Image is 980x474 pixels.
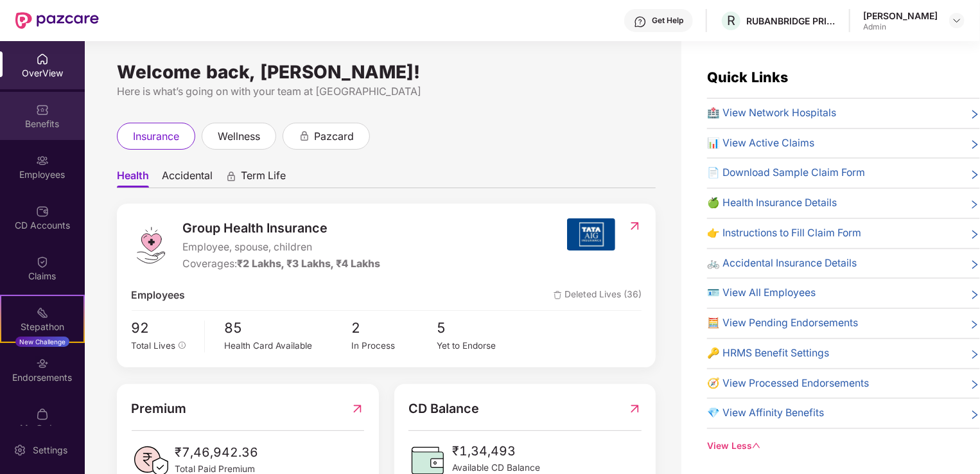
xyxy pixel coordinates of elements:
[452,441,540,461] span: ₹1,34,493
[970,348,980,362] span: right
[351,339,436,353] div: In Process
[863,22,938,32] div: Admin
[554,288,642,304] span: Deleted Lives (36)
[117,169,149,188] span: Health
[218,128,260,145] span: wellness
[970,378,980,392] span: right
[707,136,814,152] span: 📊 View Active Claims
[707,195,837,211] span: 🍏 Health Insurance Details
[970,318,980,331] span: right
[652,15,683,26] div: Get Help
[241,169,286,188] span: Term Life
[970,198,980,211] span: right
[162,169,213,188] span: Accidental
[224,339,352,353] div: Health Card Available
[36,205,49,218] img: svg+xml;base64,PHN2ZyBpZD0iQ0RfQWNjb3VudHMiIGRhdGEtbmFtZT0iQ0QgQWNjb3VudHMiIHhtbG5zPSJodHRwOi8vd3...
[707,376,869,392] span: 🧭 View Processed Endorsements
[707,405,824,421] span: 💎 View Affinity Benefits
[117,83,656,100] div: Here is what’s going on with your team at [GEOGRAPHIC_DATA]
[132,399,187,419] span: Premium
[132,226,170,265] img: logo
[970,138,980,152] span: right
[707,439,980,453] div: View Less
[707,346,829,362] span: 🔑 HRMS Benefit Settings
[634,15,647,28] img: svg+xml;base64,PHN2ZyBpZD0iSGVscC0zMngzMiIgeG1sbnM9Imh0dHA6Ly93d3cudzMub3JnLzIwMDAvc3ZnIiB3aWR0aD...
[437,339,521,353] div: Yet to Endorse
[1,320,83,333] div: Stepathon
[970,258,980,272] span: right
[408,399,479,419] span: CD Balance
[225,170,237,182] div: animation
[36,256,49,268] img: svg+xml;base64,PHN2ZyBpZD0iQ2xhaW0iIHhtbG5zPSJodHRwOi8vd3d3LnczLm9yZy8yMDAwL3N2ZyIgd2lkdGg9IjIwIi...
[707,165,865,181] span: 📄 Download Sample Claim Form
[36,306,49,319] img: svg+xml;base64,PHN2ZyB4bWxucz0iaHR0cDovL3d3dy53My5vcmcvMjAwMC9zdmciIHdpZHRoPSIyMSIgaGVpZ2h0PSIyMC...
[29,444,71,457] div: Settings
[36,103,49,116] img: svg+xml;base64,PHN2ZyBpZD0iQmVuZWZpdHMiIHhtbG5zPSJodHRwOi8vd3d3LnczLm9yZy8yMDAwL3N2ZyIgd2lkdGg9Ij...
[707,105,836,121] span: 🏥 View Network Hospitals
[970,168,980,181] span: right
[238,258,381,270] span: ₹2 Lakhs, ₹3 Lakhs, ₹4 Lakhs
[351,317,436,339] span: 2
[13,444,26,457] img: svg+xml;base64,PHN2ZyBpZD0iU2V0dGluZy0yMHgyMCIgeG1sbnM9Imh0dHA6Ly93d3cudzMub3JnLzIwMDAvc3ZnIiB3aW...
[36,357,49,370] img: svg+xml;base64,PHN2ZyBpZD0iRW5kb3JzZW1lbnRzIiB4bWxucz0iaHR0cDovL3d3dy53My5vcmcvMjAwMC9zdmciIHdpZH...
[117,67,656,77] div: Welcome back, [PERSON_NAME]!
[707,69,788,85] span: Quick Links
[15,337,69,347] div: New Challenge
[628,399,642,419] img: RedirectIcon
[132,340,176,351] span: Total Lives
[314,128,354,145] span: pazcard
[36,154,49,167] img: svg+xml;base64,PHN2ZyBpZD0iRW1wbG95ZWVzIiB4bWxucz0iaHR0cDovL3d3dy53My5vcmcvMjAwMC9zdmciIHdpZHRoPS...
[746,15,836,27] div: RUBANBRIDGE PRIVATE LIMITED
[351,399,364,419] img: RedirectIcon
[183,256,381,272] div: Coverages:
[224,317,352,339] span: 85
[183,218,381,238] span: Group Health Insurance
[752,441,761,450] span: down
[132,288,186,304] span: Employees
[15,12,99,29] img: New Pazcare Logo
[175,443,259,462] span: ₹7,46,942.36
[554,291,562,299] img: deleteIcon
[970,288,980,301] span: right
[952,15,962,26] img: svg+xml;base64,PHN2ZyBpZD0iRHJvcGRvd24tMzJ4MzIiIHhtbG5zPSJodHRwOi8vd3d3LnczLm9yZy8yMDAwL3N2ZyIgd2...
[707,225,861,241] span: 👉 Instructions to Fill Claim Form
[133,128,179,145] span: insurance
[299,130,310,141] div: animation
[179,342,186,349] span: info-circle
[628,220,642,233] img: RedirectIcon
[970,408,980,421] span: right
[707,285,816,301] span: 🪪 View All Employees
[707,315,858,331] span: 🧮 View Pending Endorsements
[727,13,735,28] span: R
[707,256,857,272] span: 🚲 Accidental Insurance Details
[36,53,49,66] img: svg+xml;base64,PHN2ZyBpZD0iSG9tZSIgeG1sbnM9Imh0dHA6Ly93d3cudzMub3JnLzIwMDAvc3ZnIiB3aWR0aD0iMjAiIG...
[183,240,381,256] span: Employee, spouse, children
[437,317,521,339] span: 5
[132,317,195,339] span: 92
[970,228,980,241] span: right
[970,108,980,121] span: right
[36,408,49,421] img: svg+xml;base64,PHN2ZyBpZD0iTXlfT3JkZXJzIiBkYXRhLW5hbWU9Ik15IE9yZGVycyIgeG1sbnM9Imh0dHA6Ly93d3cudz...
[863,10,938,22] div: [PERSON_NAME]
[567,218,615,250] img: insurerIcon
